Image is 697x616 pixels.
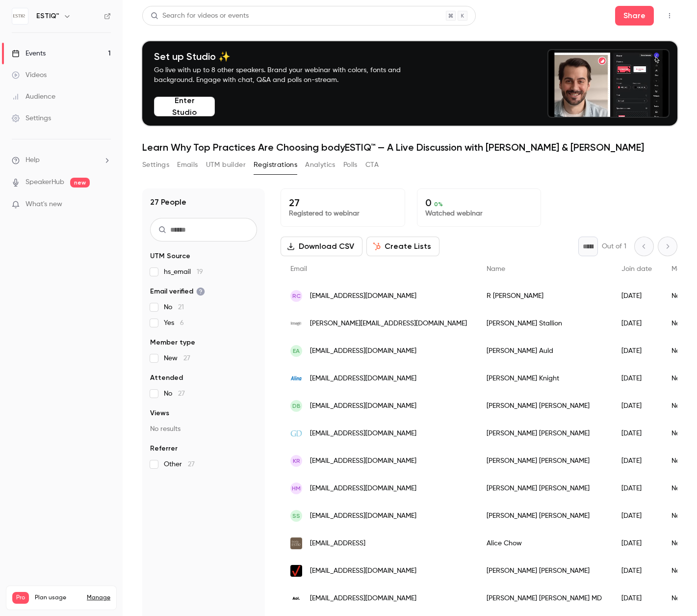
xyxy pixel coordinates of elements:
[612,282,662,310] div: [DATE]
[70,178,90,187] span: new
[150,408,169,418] span: Views
[477,557,612,585] div: [PERSON_NAME] [PERSON_NAME]
[12,70,47,80] div: Videos
[612,337,662,365] div: [DATE]
[164,353,190,363] span: New
[612,530,662,557] div: [DATE]
[178,304,184,311] span: 21
[35,594,81,602] span: Plan usage
[177,157,198,173] button: Emails
[477,282,612,310] div: R [PERSON_NAME]
[310,346,416,356] span: [EMAIL_ADDRESS][DOMAIN_NAME]
[477,392,612,420] div: [PERSON_NAME] [PERSON_NAME]
[366,237,439,256] button: Create Lists
[12,155,111,165] li: help-dropdown-opener
[150,338,195,348] span: Member type
[290,592,302,604] img: aol.com
[365,157,379,173] button: CTA
[310,593,416,604] span: [EMAIL_ADDRESS][DOMAIN_NAME]
[254,157,297,173] button: Registrations
[150,424,257,434] p: No results
[477,530,612,557] div: Alice Chow
[180,320,184,326] span: 6
[477,585,612,612] div: [PERSON_NAME] [PERSON_NAME] MD
[621,266,652,272] span: Join date
[154,51,424,62] h4: Set up Studio ✨
[142,157,169,173] button: Settings
[477,502,612,530] div: [PERSON_NAME] [PERSON_NAME]
[310,319,467,329] span: [PERSON_NAME][EMAIL_ADDRESS][DOMAIN_NAME]
[290,266,307,272] span: Email
[197,268,203,275] span: 19
[290,565,302,577] img: verizon.net
[310,429,416,439] span: [EMAIL_ADDRESS][DOMAIN_NAME]
[12,113,51,123] div: Settings
[164,267,203,277] span: hs_email
[615,6,654,26] button: Share
[87,594,110,602] a: Manage
[150,444,178,454] span: Referrer
[477,365,612,392] div: [PERSON_NAME] Knight
[612,557,662,585] div: [DATE]
[477,475,612,502] div: [PERSON_NAME] [PERSON_NAME]
[289,197,397,209] p: 27
[150,251,257,469] section: facet-groups
[150,287,205,296] span: Email verified
[36,11,59,21] h6: ESTIQ™
[150,196,186,208] h1: 27 People
[310,538,365,549] span: [EMAIL_ADDRESS]
[310,456,416,466] span: [EMAIL_ADDRESS][DOMAIN_NAME]
[26,177,64,187] a: SpeakerHub
[26,155,40,165] span: Help
[612,475,662,502] div: [DATE]
[477,420,612,447] div: [PERSON_NAME] [PERSON_NAME]
[293,456,300,465] span: KR
[612,420,662,447] div: [DATE]
[183,355,190,362] span: 27
[310,374,416,384] span: [EMAIL_ADDRESS][DOMAIN_NAME]
[310,566,416,576] span: [EMAIL_ADDRESS][DOMAIN_NAME]
[206,157,246,173] button: UTM builder
[26,199,62,210] span: What's new
[164,302,184,312] span: No
[290,428,302,439] img: goldmandermatology.com
[12,49,46,58] div: Events
[612,447,662,475] div: [DATE]
[310,511,416,521] span: [EMAIL_ADDRESS][DOMAIN_NAME]
[150,373,183,383] span: Attended
[12,92,55,102] div: Audience
[612,310,662,337] div: [DATE]
[281,237,362,256] button: Download CSV
[310,483,416,494] span: [EMAIL_ADDRESS][DOMAIN_NAME]
[477,310,612,337] div: [PERSON_NAME] Stallion
[290,537,302,549] img: estiq.ai
[154,65,424,85] p: Go live with up to 8 other speakers. Brand your webinar with colors, fonts and background. Engage...
[612,365,662,392] div: [DATE]
[310,291,416,301] span: [EMAIL_ADDRESS][DOMAIN_NAME]
[292,292,301,300] span: RC
[612,502,662,530] div: [DATE]
[425,209,533,218] p: Watched webinar
[290,373,302,384] img: alinamedical.com
[154,97,215,116] button: Enter Studio
[612,585,662,612] div: [DATE]
[602,241,626,251] p: Out of 1
[487,266,505,272] span: Name
[150,251,190,261] span: UTM Source
[292,402,301,410] span: DB
[293,347,300,355] span: EA
[310,401,416,411] span: [EMAIL_ADDRESS][DOMAIN_NAME]
[151,11,249,21] div: Search for videos or events
[477,337,612,365] div: [PERSON_NAME] Auld
[164,318,184,328] span: Yes
[164,459,195,469] span: Other
[188,461,195,468] span: 27
[425,197,533,209] p: 0
[477,447,612,475] div: [PERSON_NAME] [PERSON_NAME]
[178,390,185,397] span: 27
[142,141,677,153] h1: Learn Why Top Practices Are Choosing bodyESTIQ™ — A Live Discussion with [PERSON_NAME] & [PERSON_...
[305,157,336,173] button: Analytics
[12,8,28,24] img: ESTIQ™
[612,392,662,420] div: [DATE]
[434,201,443,208] span: 0 %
